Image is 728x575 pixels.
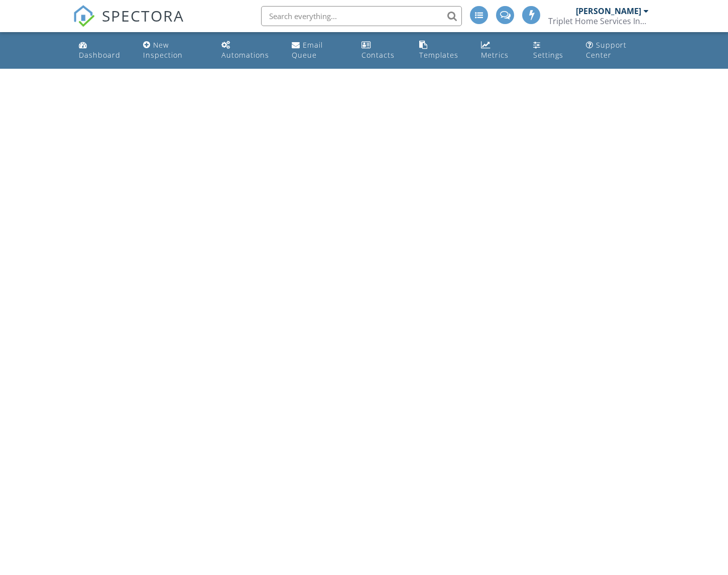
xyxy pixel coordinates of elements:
[102,5,184,26] span: SPECTORA
[576,6,641,16] div: [PERSON_NAME]
[73,14,184,35] a: SPECTORA
[481,50,509,60] div: Metrics
[79,50,120,60] div: Dashboard
[419,50,458,60] div: Templates
[357,36,407,65] a: Contacts
[75,36,131,65] a: Dashboard
[415,36,469,65] a: Templates
[529,36,574,65] a: Settings
[361,50,395,60] div: Contacts
[261,6,462,26] input: Search everything...
[292,40,323,60] div: Email Queue
[533,50,563,60] div: Settings
[73,5,95,27] img: The Best Home Inspection Software - Spectora
[477,36,521,65] a: Metrics
[143,40,183,60] div: New Inspection
[288,36,349,65] a: Email Queue
[217,36,280,65] a: Automations (Advanced)
[582,36,653,65] a: Support Center
[221,50,269,60] div: Automations
[548,16,649,26] div: Triplet Home Services Inc., dba Gold Shield Pro Services
[586,40,627,60] div: Support Center
[139,36,209,65] a: New Inspection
